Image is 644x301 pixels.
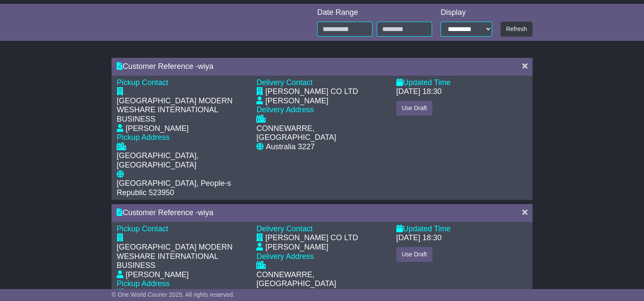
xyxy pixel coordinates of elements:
button: Refresh [501,22,532,37]
span: wiya [198,208,213,217]
span: wiya [198,62,213,71]
button: Use Draft [396,247,432,262]
div: Customer Reference - [117,208,514,218]
div: [PERSON_NAME] CO LTD [265,87,358,97]
div: Customer Reference - [117,62,514,71]
span: Pickup Contact [117,224,168,233]
span: Pickup Address [117,133,169,142]
span: Delivery Contact [256,78,312,87]
div: [PERSON_NAME] [265,97,328,106]
div: [GEOGRAPHIC_DATA], People-s Republic 523950 [117,179,248,197]
div: [PERSON_NAME] [126,124,189,133]
div: [PERSON_NAME] [126,270,189,280]
span: Pickup Contact [117,78,168,87]
div: Updated Time [396,78,527,88]
div: Display [441,8,492,17]
span: Delivery Contact [256,224,312,233]
div: [GEOGRAPHIC_DATA], [GEOGRAPHIC_DATA] [117,151,248,170]
div: [GEOGRAPHIC_DATA] MODERN WESHARE INTERNATIONAL BUSINESS [117,97,248,124]
span: Pickup Address [117,279,169,288]
div: Australia 3227 [266,142,315,152]
span: Delivery Address [256,252,314,261]
div: [GEOGRAPHIC_DATA] MODERN WESHARE INTERNATIONAL BUSINESS [117,243,248,270]
div: [PERSON_NAME] CO LTD [265,233,358,243]
span: © One World Courier 2025. All rights reserved. [112,291,235,298]
div: CONNEWARRE, [GEOGRAPHIC_DATA] [256,124,387,142]
div: [DATE] 18:30 [396,233,442,243]
div: Updated Time [396,224,527,234]
div: CONNEWARRE, [GEOGRAPHIC_DATA] [256,270,387,289]
span: Delivery Address [256,105,314,114]
button: Use Draft [396,101,432,116]
div: [PERSON_NAME] [265,243,328,252]
div: Date Range [317,8,432,17]
div: [DATE] 18:30 [396,87,442,97]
